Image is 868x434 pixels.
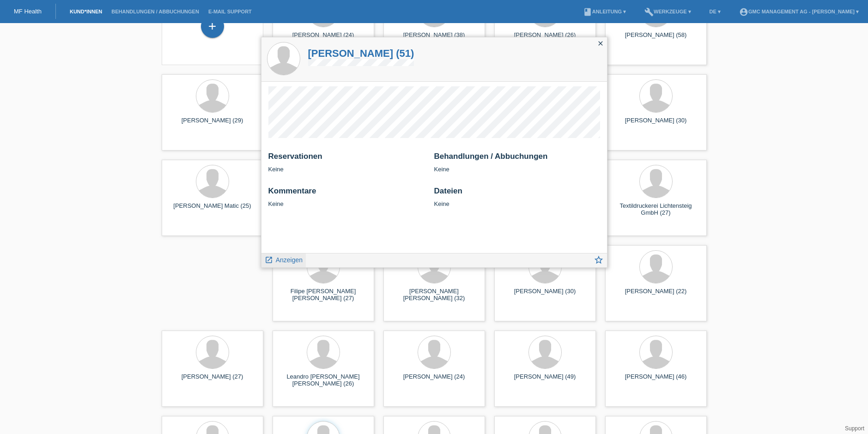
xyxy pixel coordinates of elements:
[583,7,592,17] i: book
[14,8,42,15] a: MF Health
[107,9,204,14] a: Behandlungen / Abbuchungen
[201,18,224,34] div: Kund*in hinzufügen
[434,187,600,207] div: Keine
[65,9,107,14] a: Kund*innen
[502,288,589,302] div: [PERSON_NAME] (30)
[613,288,699,302] div: [PERSON_NAME] (22)
[391,373,478,388] div: [PERSON_NAME] (24)
[265,253,303,265] a: launch Anzeigen
[391,31,478,46] div: [PERSON_NAME] (38)
[434,187,600,200] h2: Dateien
[640,9,696,14] a: buildWerkzeuge ▾
[204,9,256,14] a: E-Mail Support
[391,288,478,302] div: [PERSON_NAME] [PERSON_NAME] (32)
[268,187,427,200] h2: Kommentare
[845,425,864,432] a: Support
[268,152,427,173] div: Keine
[280,31,367,46] div: [PERSON_NAME] (24)
[613,373,699,388] div: [PERSON_NAME] (46)
[169,202,256,217] div: [PERSON_NAME] Matic (25)
[594,256,604,267] a: star_border
[280,288,367,302] div: Filipe [PERSON_NAME] [PERSON_NAME] (27)
[169,117,256,132] div: [PERSON_NAME] (29)
[502,31,589,46] div: [PERSON_NAME] (26)
[265,256,273,264] i: launch
[613,117,699,132] div: [PERSON_NAME] (30)
[268,187,427,207] div: Keine
[308,48,414,59] a: [PERSON_NAME] (51)
[280,373,367,388] div: Leandro [PERSON_NAME] [PERSON_NAME] (26)
[578,9,631,14] a: bookAnleitung ▾
[502,373,589,388] div: [PERSON_NAME] (49)
[739,7,748,17] i: account_circle
[434,152,600,173] div: Keine
[734,9,863,14] a: account_circleGMC Management AG - [PERSON_NAME] ▾
[169,373,256,388] div: [PERSON_NAME] (27)
[434,152,600,166] h2: Behandlungen / Abbuchungen
[613,202,699,217] div: Textildruckerei Lichtensteig GmbH (27)
[594,255,604,265] i: star_border
[644,7,654,17] i: build
[705,9,725,14] a: DE ▾
[268,152,427,166] h2: Reservationen
[597,40,604,47] i: close
[276,256,303,264] span: Anzeigen
[613,31,699,46] div: [PERSON_NAME] (58)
